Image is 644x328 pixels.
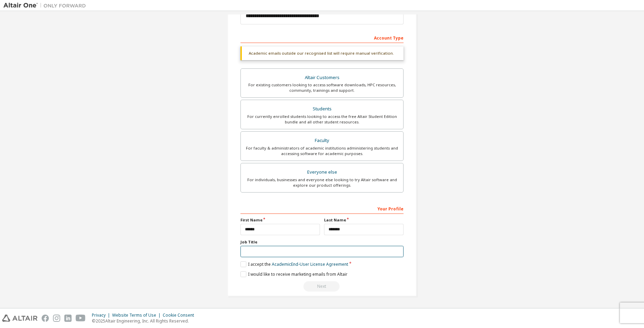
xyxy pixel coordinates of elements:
div: Everyone else [245,167,399,177]
img: linkedin.svg [64,315,72,322]
label: I accept the [240,261,348,267]
div: Read and acccept EULA to continue [240,281,404,292]
div: For faculty & administrators of academic institutions administering students and accessing softwa... [245,145,399,156]
div: Faculty [245,136,399,145]
div: Altair Customers [245,73,399,83]
div: Students [245,104,399,114]
label: Last Name [324,217,404,223]
div: Cookie Consent [163,313,198,318]
div: Academic emails outside our recognised list will require manual verification. [240,46,404,60]
label: First Name [240,217,320,223]
div: Website Terms of Use [112,313,163,318]
div: For individuals, businesses and everyone else looking to try Altair software and explore our prod... [245,177,399,188]
img: instagram.svg [53,315,60,322]
img: altair_logo.svg [2,315,37,322]
label: Job Title [240,239,404,245]
div: For currently enrolled students looking to access the free Altair Student Edition bundle and all ... [245,114,399,125]
img: youtube.svg [76,315,86,322]
p: © 2025 Altair Engineering, Inc. All Rights Reserved. [92,318,198,324]
div: Privacy [92,313,112,318]
div: Account Type [240,32,404,43]
div: For existing customers looking to access software downloads, HPC resources, community, trainings ... [245,82,399,93]
img: facebook.svg [42,315,49,322]
a: Academic End-User License Agreement [272,261,348,267]
label: I would like to receive marketing emails from Altair [240,271,347,277]
div: Your Profile [240,203,404,214]
img: Altair One [3,2,89,9]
